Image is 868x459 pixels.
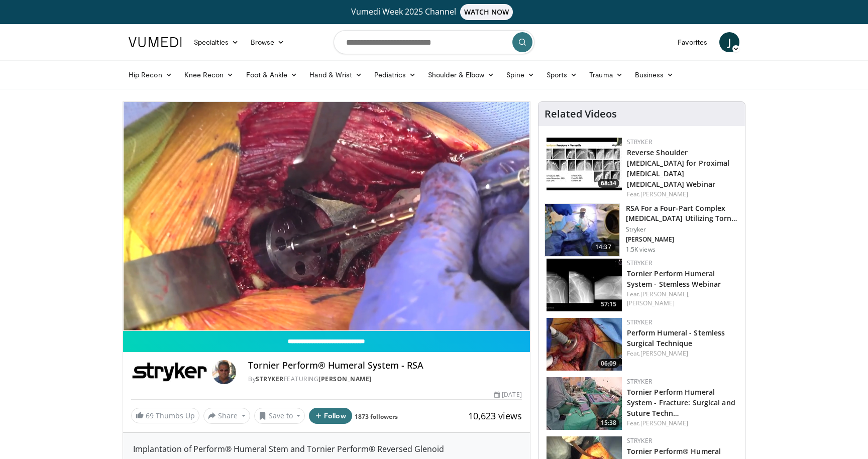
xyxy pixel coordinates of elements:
[256,375,284,383] a: Stryker
[248,360,521,371] h4: Tornier Perform® Humeral System - RSA
[500,65,540,85] a: Spine
[627,269,721,289] a: Tornier Perform Humeral System - Stemless Webinar
[672,32,713,52] a: Favorites
[627,377,652,386] a: Stryker
[303,65,368,85] a: Hand & Wrist
[547,138,622,190] img: 5590996b-cb48-4399-9e45-1e14765bb8fc.150x105_q85_crop-smart_upscale.jpg
[245,32,291,52] a: Browse
[547,318,622,371] img: fd96287c-ce25-45fb-ab34-2dcfaf53e3ee.150x105_q85_crop-smart_upscale.jpg
[212,360,236,384] img: Avatar
[640,419,688,427] a: [PERSON_NAME]
[146,411,154,420] span: 69
[627,419,737,428] div: Feat.
[547,377,622,430] a: 15:38
[248,375,521,384] div: By FEATURING
[627,318,652,326] a: Stryker
[494,390,521,399] div: [DATE]
[355,412,398,421] a: 1873 followers
[626,203,739,223] h3: RSA For a Four-Part Complex [MEDICAL_DATA] Utilizing Torn…
[130,4,738,20] a: Vumedi Week 2025 ChannelWATCH NOW
[254,408,305,424] button: Save to
[547,259,622,311] a: 57:15
[547,138,622,190] a: 68:34
[626,236,739,244] p: [PERSON_NAME]
[627,328,725,348] a: Perform Humeral - Stemless Surgical Technique
[640,190,688,198] a: [PERSON_NAME]
[334,30,534,54] input: Search topics, interventions
[547,318,622,371] a: 06:09
[598,418,619,427] span: 15:38
[318,375,372,383] a: [PERSON_NAME]
[422,65,500,85] a: Shoulder & Elbow
[178,65,240,85] a: Knee Recon
[545,108,617,120] h4: Related Videos
[540,65,584,85] a: Sports
[640,349,688,358] a: [PERSON_NAME]
[188,32,245,52] a: Specialties
[240,65,304,85] a: Foot & Ankle
[627,349,737,358] div: Feat.
[627,259,652,267] a: Stryker
[460,4,513,20] span: WATCH NOW
[626,225,739,234] p: Stryker
[309,408,352,424] button: Follow
[591,242,615,252] span: 14:37
[123,65,178,85] a: Hip Recon
[547,259,622,311] img: 3ae8161b-4f83-4edc-aac2-d9c3cbe12a04.150x105_q85_crop-smart_upscale.jpg
[627,436,652,445] a: Stryker
[627,148,730,189] a: Reverse Shoulder [MEDICAL_DATA] for Proximal [MEDICAL_DATA] [MEDICAL_DATA] Webinar
[627,290,737,308] div: Feat.
[131,360,208,384] img: Stryker
[545,203,739,257] a: 14:37 RSA For a Four-Part Complex [MEDICAL_DATA] Utilizing Torn… Stryker [PERSON_NAME] 1.5K views
[719,32,739,52] a: J
[626,246,656,254] p: 1.5K views
[598,359,619,368] span: 06:09
[627,138,652,146] a: Stryker
[598,300,619,309] span: 57:15
[640,290,690,298] a: [PERSON_NAME],
[203,408,250,424] button: Share
[545,204,619,256] img: df0f1406-0bb0-472e-a021-c1964535cf7e.150x105_q85_crop-smart_upscale.jpg
[368,65,422,85] a: Pediatrics
[129,37,182,47] img: VuMedi Logo
[131,408,199,423] a: 69 Thumbs Up
[627,387,735,418] a: Tornier Perform Humeral System - Fracture: Surgical and Suture Techn…
[627,190,737,199] div: Feat.
[629,65,680,85] a: Business
[598,179,619,188] span: 68:34
[123,102,530,331] video-js: Video Player
[468,410,522,422] span: 10,623 views
[547,377,622,430] img: 49870a89-1289-4bcf-be89-66894a47fa98.150x105_q85_crop-smart_upscale.jpg
[583,65,629,85] a: Trauma
[627,299,675,307] a: [PERSON_NAME]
